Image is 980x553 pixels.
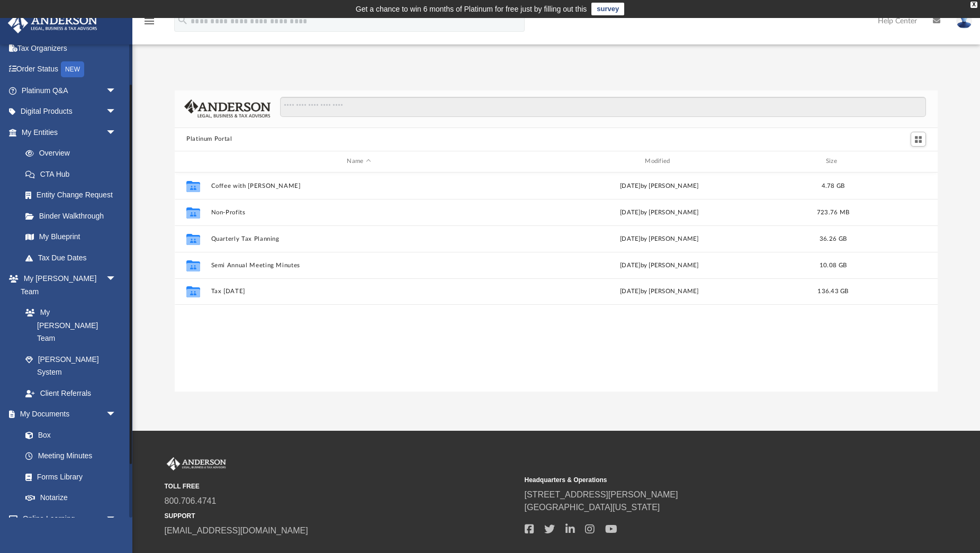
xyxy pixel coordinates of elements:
[7,80,132,101] a: Platinum Q&Aarrow_drop_down
[165,526,308,535] a: [EMAIL_ADDRESS][DOMAIN_NAME]
[7,268,127,302] a: My [PERSON_NAME] Teamarrow_drop_down
[15,164,132,185] a: CTA Hub
[211,235,507,242] button: Quarterly Tax Planning
[7,101,132,122] a: Digital Productsarrow_drop_down
[15,487,127,509] a: Notarize
[525,490,678,499] a: [STREET_ADDRESS][PERSON_NAME]
[911,132,927,147] button: Switch to Grid View
[179,157,206,166] div: id
[211,288,507,295] button: Tax [DATE]
[143,15,156,28] i: menu
[165,511,517,521] small: SUPPORT
[511,207,807,217] div: [DATE] by [PERSON_NAME]
[356,3,587,15] div: Get a chance to win 6 months of Platinum for free just by filling out this
[7,508,132,529] a: Online Learningarrow_drop_down
[165,482,517,491] small: TOLL FREE
[7,38,132,59] a: Tax Organizers
[525,503,660,512] a: [GEOGRAPHIC_DATA][US_STATE]
[15,302,122,349] a: My [PERSON_NAME] Team
[820,235,847,241] span: 36.26 GB
[7,404,127,425] a: My Documentsarrow_drop_down
[143,20,156,28] a: menu
[511,157,807,166] div: Modified
[15,143,132,164] a: Overview
[970,2,977,8] div: close
[211,261,507,268] button: Semi Annual Meeting Minutes
[165,496,217,505] a: 800.706.4741
[15,226,127,248] a: My Blueprint
[106,122,127,143] span: arrow_drop_down
[177,14,188,26] i: search
[15,424,122,446] a: Box
[106,404,127,425] span: arrow_drop_down
[211,182,507,189] button: Coffee with [PERSON_NAME]
[106,268,127,290] span: arrow_drop_down
[511,260,807,270] div: [DATE] by [PERSON_NAME]
[61,61,84,77] div: NEW
[956,13,972,29] img: User Pic
[859,157,933,166] div: id
[511,287,807,296] div: [DATE] by [PERSON_NAME]
[812,157,855,166] div: Size
[511,181,807,191] div: [DATE] by [PERSON_NAME]
[817,288,848,294] span: 136.43 GB
[822,183,845,188] span: 4.78 GB
[817,209,849,215] span: 723.76 MB
[820,262,847,268] span: 10.08 GB
[5,13,101,33] img: Anderson Advisors Platinum Portal
[186,134,232,144] button: Platinum Portal
[15,466,122,487] a: Forms Library
[511,234,807,243] div: [DATE] by [PERSON_NAME]
[15,446,127,467] a: Meeting Minutes
[175,173,938,392] div: grid
[165,457,228,471] img: Anderson Advisors Platinum Portal
[280,97,926,117] input: Search files and folders
[591,3,624,15] a: survey
[7,59,132,80] a: Order StatusNEW
[7,122,132,143] a: My Entitiesarrow_drop_down
[211,157,507,166] div: Name
[525,475,877,485] small: Headquarters & Operations
[15,349,127,383] a: [PERSON_NAME] System
[15,383,127,404] a: Client Referrals
[15,185,132,206] a: Entity Change Request
[106,101,127,123] span: arrow_drop_down
[106,508,127,530] span: arrow_drop_down
[211,208,507,215] button: Non-Profits
[106,80,127,102] span: arrow_drop_down
[15,247,132,268] a: Tax Due Dates
[15,205,132,226] a: Binder Walkthrough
